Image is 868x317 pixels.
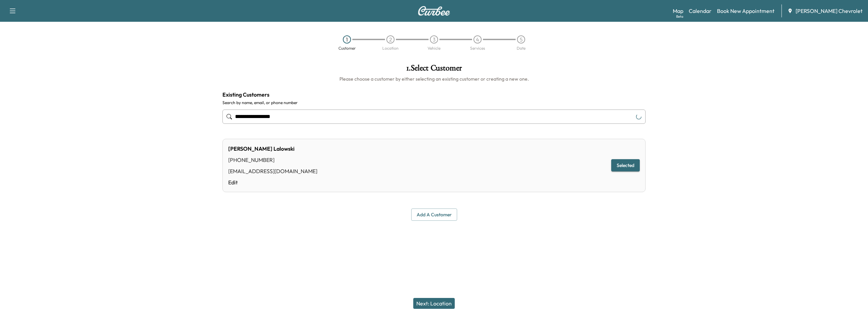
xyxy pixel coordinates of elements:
div: Date [517,46,525,50]
div: 1 [343,35,351,44]
div: 3 [430,35,438,44]
div: 4 [473,35,482,44]
div: [PERSON_NAME] Lalowski [228,145,317,153]
div: [EMAIL_ADDRESS][DOMAIN_NAME] [228,167,317,175]
a: MapBeta [673,7,683,15]
button: Selected [611,159,640,172]
div: Beta [676,14,683,19]
div: 5 [517,35,525,44]
a: Book New Appointment [717,7,774,15]
img: Curbee Logo [418,6,450,16]
div: 2 [386,35,395,44]
h6: Please choose a customer by either selecting an existing customer or creating a new one. [222,76,646,82]
span: [PERSON_NAME] Chevrolet [796,7,863,15]
a: Edit [228,178,317,186]
div: Services [470,46,485,50]
button: Next: Location [413,298,455,309]
div: Customer [338,46,356,50]
label: Search by name, email, or phone number [222,100,646,105]
h4: Existing Customers [222,90,646,99]
button: Add a customer [411,208,457,221]
h1: 1 . Select Customer [222,64,646,76]
div: Location [382,46,399,50]
a: Calendar [689,7,712,15]
div: [PHONE_NUMBER] [228,156,317,164]
div: Vehicle [428,46,440,50]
